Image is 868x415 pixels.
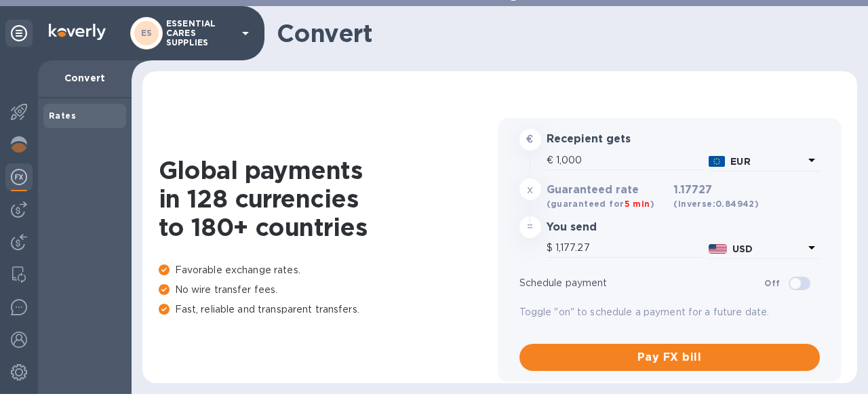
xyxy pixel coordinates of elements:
[159,263,498,277] p: Favorable exchange rates.
[547,184,669,197] h3: Guaranteed rate
[547,199,654,209] b: (guaranteed for )
[625,199,650,209] span: 5 min
[519,276,765,290] p: Schedule payment
[673,184,759,211] h3: 1.17727
[159,156,498,241] h1: Global payments in 128 currencies to 180+ countries
[519,178,541,200] div: x
[159,283,498,297] p: No wire transfer fees.
[277,19,846,47] h1: Convert
[519,305,820,319] p: Toggle "on" to schedule a payment for a future date.
[547,133,669,146] h3: Recepient gets
[141,28,153,38] b: ES
[547,151,556,171] div: €
[556,151,704,171] input: Amount
[519,344,820,371] button: Pay FX bill
[730,156,750,167] b: EUR
[526,134,533,144] strong: €
[159,302,498,317] p: Fast, reliable and transparent transfers.
[709,244,727,254] img: USD
[11,169,27,185] img: Foreign exchange
[49,71,121,85] p: Convert
[547,238,555,258] div: $
[530,349,809,365] span: Pay FX bill
[5,20,33,47] div: Unpin categories
[49,111,76,121] b: Rates
[555,238,704,258] input: Amount
[547,221,669,234] h3: You send
[764,278,780,288] b: Off
[166,19,234,47] p: ESSENTIAL CARES SUPPLIES
[519,216,541,238] div: =
[732,243,753,254] b: USD
[49,24,106,40] img: Logo
[673,199,759,209] b: (inverse: 0.84942 )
